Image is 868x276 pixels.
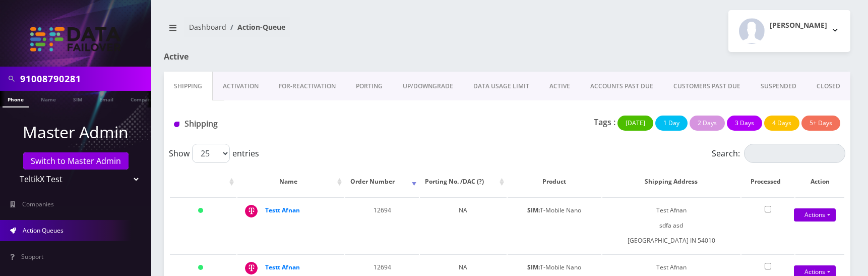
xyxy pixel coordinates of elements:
b: SIM: [527,206,540,214]
th: Processed: activate to sort column ascending [741,167,794,196]
a: Company [126,91,159,106]
h1: Active [164,52,383,62]
label: Show entries [169,144,259,163]
th: Shipping Address [602,167,740,196]
span: Companies [22,200,54,208]
input: Search: [744,144,845,163]
a: Actions [794,208,836,222]
a: Switch to Master Admin [23,152,129,170]
img: TeltikX Test [30,27,121,51]
th: Porting No. /DAC (?): activate to sort column ascending [420,167,507,196]
nav: breadcrumb [164,17,500,45]
b: SIM: [527,263,540,271]
button: [PERSON_NAME] [728,10,850,52]
button: 4 Days [764,116,799,131]
a: DATA USAGE LIMIT [463,72,539,101]
a: ACTIVE [539,72,580,101]
li: Action-Queue [226,22,285,32]
span: Action Queues [23,226,64,235]
th: Product [508,167,601,196]
a: CLOSED [807,72,850,101]
a: Activation [213,72,269,101]
img: Shipping [174,122,179,127]
button: 1 Day [655,116,688,131]
a: Phone [3,91,29,107]
button: 2 Days [690,116,725,131]
a: PORTING [346,72,393,101]
td: T-Mobile Nano [508,197,601,253]
a: Testt Afnan [265,263,300,271]
td: 12694 [345,197,419,253]
span: Support [21,252,43,261]
td: NA [420,197,507,253]
button: 5+ Days [801,116,840,131]
button: [DATE] [617,116,653,131]
th: Order Number: activate to sort column ascending [345,167,419,196]
h1: Shipping [174,119,386,129]
a: Name [36,91,61,106]
a: SIM [68,91,87,106]
a: UP/DOWNGRADE [393,72,463,101]
button: 3 Days [727,116,762,131]
p: Tags : [594,116,615,128]
th: Name: activate to sort column ascending [237,167,344,196]
a: Testt Afnan [265,206,300,214]
a: CUSTOMERS PAST DUE [663,72,751,101]
a: Shipping [164,72,213,101]
label: Search: [712,144,845,163]
a: FOR-REActivation [269,72,346,101]
a: ACCOUNTS PAST DUE [580,72,663,101]
th: Action [795,167,844,196]
select: Showentries [192,144,230,163]
td: Test Afnan sdfa asd [GEOGRAPHIC_DATA] IN 54010 [602,197,740,253]
a: Dashboard [189,22,226,32]
input: Search in Company [20,69,149,88]
a: SUSPENDED [751,72,807,101]
a: Email [94,91,118,106]
th: : activate to sort column ascending [170,167,236,196]
h2: [PERSON_NAME] [770,21,827,30]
